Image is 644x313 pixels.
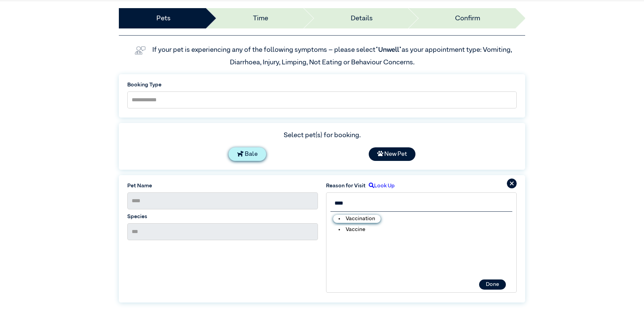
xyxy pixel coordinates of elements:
span: “Unwell” [375,46,402,53]
button: Done [479,279,506,290]
label: Booking Type [127,81,517,89]
div: New Pet [369,147,415,161]
div: Select pet(s) for booking. [127,130,517,140]
li: Vaccination [333,215,381,223]
a: Pets [156,13,171,23]
li: Vaccine [333,226,371,234]
img: vet [132,44,148,57]
label: If your pet is experiencing any of the following symptoms – please select as your appointment typ... [152,46,513,65]
label: Look Up [366,182,394,190]
label: Species [127,213,318,221]
div: Bale [229,147,266,161]
label: Reason for Visit [326,182,366,190]
label: Pet Name [127,182,318,190]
